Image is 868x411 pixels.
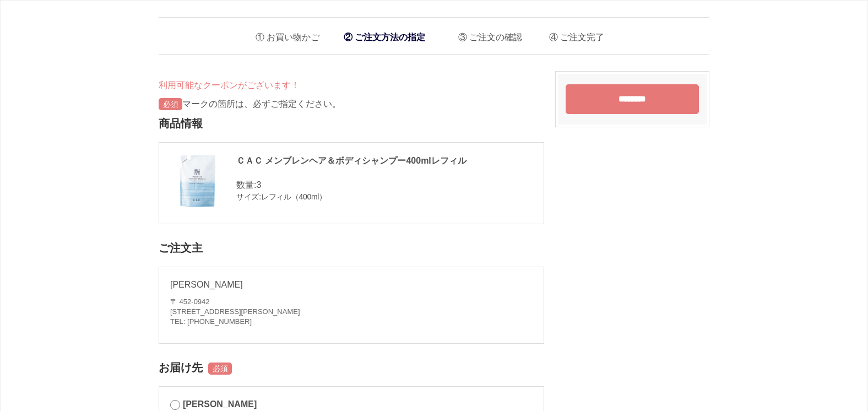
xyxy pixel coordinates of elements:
p: マークの箇所は、必ずご指定ください。 [159,98,544,111]
address: 〒 452-0942 [STREET_ADDRESS][PERSON_NAME] TEL: [PHONE_NUMBER] [170,297,533,327]
span: 3 [256,180,261,190]
p: 数量: [170,179,533,192]
li: ご注文の確認 [450,23,522,46]
p: サイズ: [170,192,533,202]
h2: 商品情報 [159,111,544,137]
li: お買い物かご [247,23,319,46]
p: 利用可能なクーポンがございます！ [159,79,544,92]
li: ご注文方法の指定 [338,26,431,48]
img: 060452.jpg [170,154,225,209]
h2: ご注文主 [159,235,544,261]
li: ご注文完了 [541,23,604,46]
span: レフィル（400ml） [261,192,327,201]
div: ＣＡＣ メンブレンヘア＆ボディシャンプー400mlレフィル [170,154,533,168]
span: [PERSON_NAME] [183,399,257,409]
h2: お届け先 [159,355,544,381]
p: [PERSON_NAME] [170,278,533,291]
